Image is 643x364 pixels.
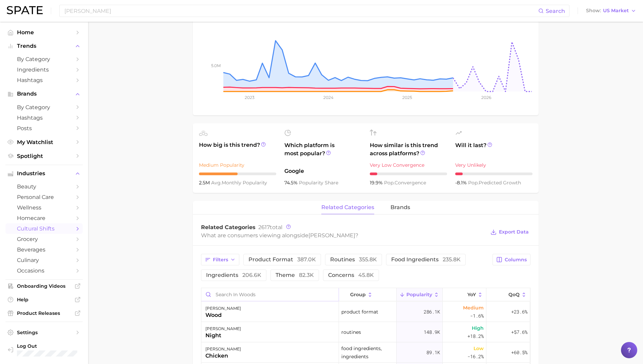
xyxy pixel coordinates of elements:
[213,257,228,263] span: Filters
[370,173,447,175] div: 1 / 10
[17,183,71,190] span: beauty
[201,322,530,342] button: [PERSON_NAME]nightroutines148.9kHigh+18.2%+57.6%
[211,180,222,186] abbr: average
[199,180,211,186] span: 2.5m
[5,265,83,276] a: occasions
[489,227,530,237] button: Export Data
[199,173,276,175] div: 5 / 10
[284,167,362,175] span: Google
[467,332,484,340] span: +18.2%
[205,325,241,333] div: [PERSON_NAME]
[201,231,486,240] div: What are consumers viewing alongside ?
[391,257,461,262] span: food ingredients
[201,342,530,363] button: [PERSON_NAME]chickenfood ingredients, ingredients89.1kLow-16.2%+60.5%
[358,272,374,278] span: 45.8k
[463,304,484,312] span: Medium
[205,311,241,319] div: wood
[205,304,241,312] div: [PERSON_NAME]
[201,288,339,301] input: Search in woods
[5,181,83,192] a: beauty
[426,348,440,357] span: 89.1k
[5,168,83,179] button: Industries
[546,8,565,14] span: Search
[205,352,241,360] div: chicken
[5,113,83,123] a: Hashtags
[341,328,361,336] span: routines
[5,244,83,255] a: beverages
[474,344,484,352] span: Low
[455,173,533,175] div: 1 / 10
[493,254,530,265] button: Columns
[511,308,527,316] span: +23.6%
[499,229,529,235] span: Export Data
[341,344,394,361] span: food ingredients, ingredients
[384,180,395,186] abbr: popularity index
[205,331,241,340] div: night
[17,77,71,83] span: Hashtags
[17,343,104,349] span: Log Out
[5,281,83,291] a: Onboarding Videos
[5,27,83,38] a: Home
[330,257,377,262] span: routines
[5,151,83,161] a: Spotlight
[5,202,83,213] a: wellness
[339,288,397,301] button: group
[5,192,83,202] a: personal care
[5,234,83,244] a: grocery
[443,256,461,263] span: 235.8k
[5,341,83,359] a: Log out. Currently logged in with e-mail julia.buonanno@dsm-firmenich.com.
[205,345,241,353] div: [PERSON_NAME]
[472,324,484,332] span: High
[17,56,71,62] span: by Category
[17,43,71,49] span: Trends
[5,102,83,113] a: by Category
[17,204,71,211] span: wellness
[17,329,71,336] span: Settings
[468,180,521,186] span: predicted growth
[17,236,71,242] span: grocery
[341,308,378,316] span: product format
[5,41,83,51] button: Trends
[467,352,484,361] span: -16.2%
[5,213,83,223] a: homecare
[481,95,491,100] tspan: 2026
[17,283,71,289] span: Onboarding Videos
[17,267,71,274] span: occasions
[5,137,83,147] a: My Watchlist
[17,310,71,316] span: Product Releases
[201,302,530,322] button: [PERSON_NAME]woodproduct format286.1kMedium-1.6%+23.6%
[584,6,638,15] button: ShowUS Market
[5,295,83,305] a: Help
[17,125,71,132] span: Posts
[17,29,71,36] span: Home
[424,308,440,316] span: 286.1k
[467,292,476,297] span: YoY
[17,194,71,200] span: personal care
[17,257,71,263] span: culinary
[5,64,83,75] a: Ingredients
[5,223,83,234] a: cultural shifts
[299,180,338,186] span: popularity share
[199,161,276,169] div: Medium Popularity
[242,272,261,278] span: 206.6k
[370,141,447,158] span: How similar is this trend across platforms?
[402,95,412,100] tspan: 2025
[455,180,468,186] span: -8.1%
[308,232,355,239] span: [PERSON_NAME]
[5,75,83,85] a: Hashtags
[370,180,384,186] span: 19.9%
[470,312,484,320] span: -1.6%
[603,9,629,13] span: US Market
[5,123,83,134] a: Posts
[17,104,71,110] span: by Category
[17,153,71,159] span: Spotlight
[17,225,71,232] span: cultural shifts
[443,288,486,301] button: YoY
[201,254,239,265] button: Filters
[5,89,83,99] button: Brands
[17,246,71,253] span: beverages
[5,308,83,318] a: Product Releases
[370,161,447,169] div: Very Low Convergence
[17,66,71,73] span: Ingredients
[328,272,374,278] span: concerns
